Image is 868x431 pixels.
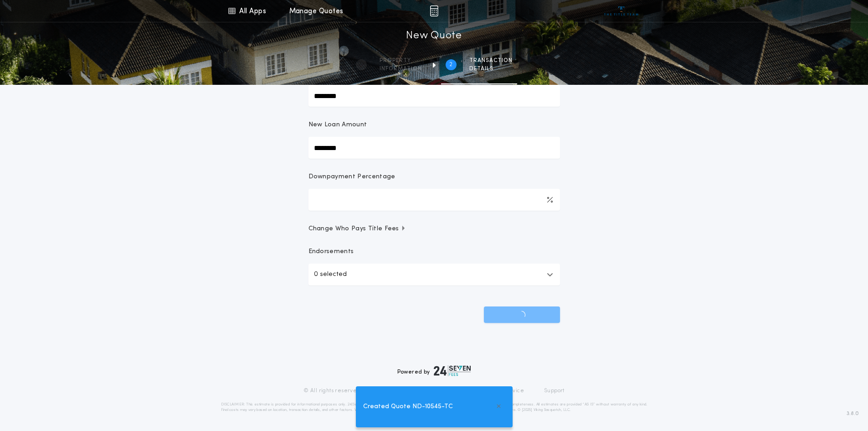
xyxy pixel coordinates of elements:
span: details [469,65,513,73]
input: Sale Price [308,85,560,107]
img: logo [434,365,471,376]
span: Created Quote ND-10545-TC [363,402,453,412]
div: Powered by [397,365,471,376]
p: New Loan Amount [308,120,367,130]
input: New Loan Amount [308,137,560,159]
p: 0 selected [314,269,347,280]
p: Downpayment Percentage [308,172,395,182]
img: vs-icon [604,6,638,16]
p: Endorsements [308,247,560,256]
button: Change Who Pays Title Fees [308,224,560,234]
span: Property [380,57,422,64]
button: 0 selected [308,264,560,286]
span: information [380,65,422,73]
h2: 2 [449,61,452,68]
input: Downpayment Percentage [308,189,560,211]
h1: New Quote [406,29,462,43]
img: img [430,5,438,16]
span: Transaction [469,57,513,64]
span: Change Who Pays Title Fees [308,224,406,234]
